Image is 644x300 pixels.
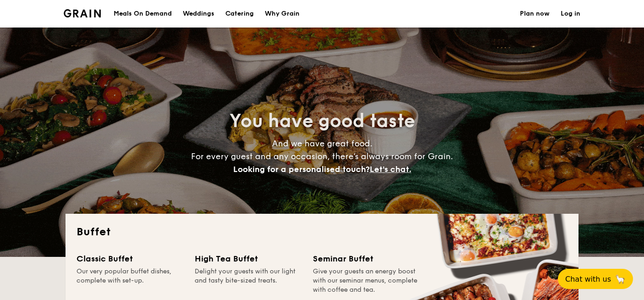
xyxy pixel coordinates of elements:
div: Seminar Buffet [313,252,420,265]
div: Classic Buffet [76,252,184,265]
span: You have good taste [229,110,415,132]
div: Delight your guests with our light and tasty bite-sized treats. [195,267,302,294]
button: Chat with us🦙 [558,269,633,289]
span: And we have great food. For every guest and any occasion, there’s always room for Grain. [191,139,453,174]
div: Our very popular buffet dishes, complete with set-up. [76,267,184,294]
h2: Buffet [76,225,568,239]
a: Logotype [64,9,101,17]
span: 🦙 [615,274,626,284]
img: Grain [64,9,101,17]
span: Chat with us [565,275,611,283]
div: High Tea Buffet [195,252,302,265]
span: Looking for a personalised touch? [233,164,370,174]
span: Let's chat. [370,164,411,174]
div: Give your guests an energy boost with our seminar menus, complete with coffee and tea. [313,267,420,294]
